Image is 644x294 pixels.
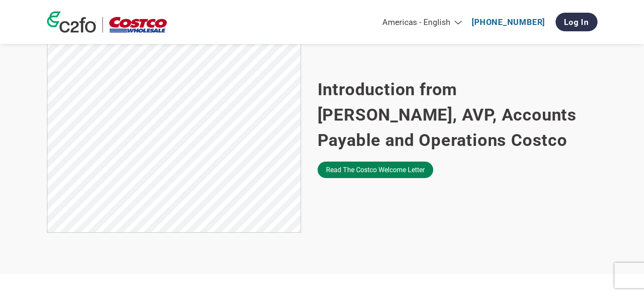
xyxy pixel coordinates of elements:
a: Read the Costco welcome letter [318,162,433,178]
a: [PHONE_NUMBER] [472,17,545,27]
img: c2fo logo [47,11,96,33]
img: Costco [109,17,167,33]
h2: Introduction from [PERSON_NAME], AVP, Accounts Payable and Operations Costco [318,77,597,153]
a: Log In [556,13,597,31]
